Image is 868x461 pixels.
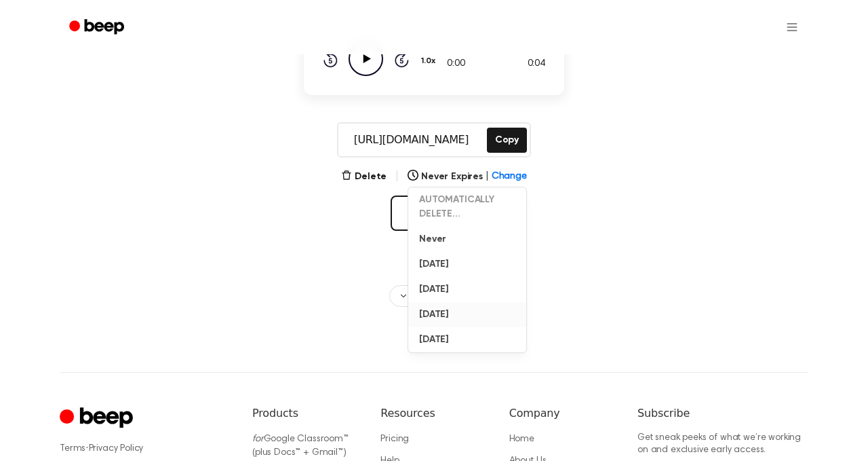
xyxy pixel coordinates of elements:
button: Record [391,196,477,231]
a: Privacy Policy [89,444,144,454]
button: AUTOMATICALLY DELETE... [408,187,526,227]
a: forGoogle Classroom™ (plus Docs™ + Gmail™) [252,435,349,458]
div: · [60,442,231,456]
button: 1.0x [420,50,440,73]
i: for [252,435,264,444]
p: Get sneak peeks of what we’re working on and exclusive early access. [637,432,808,456]
button: Never [408,227,526,252]
span: 0:00 [447,57,465,71]
span: Change [492,170,527,184]
button: [DATE] [408,327,526,352]
button: Delete [341,170,387,184]
h6: Company [509,405,616,422]
button: [DATE] [408,302,526,327]
h6: Products [252,405,359,422]
button: [DATE] [408,277,526,302]
span: | [395,168,399,185]
button: [DATE] [408,252,526,277]
a: Pricing [380,435,409,444]
a: Terms [60,444,85,454]
button: Open menu [776,11,808,43]
button: Copy [487,128,527,153]
button: Recording History [389,285,479,307]
button: Never Expires|Change [408,170,527,184]
a: Home [509,435,534,444]
a: Beep [60,14,136,41]
span: 0:04 [528,57,545,71]
a: Cruip [60,405,136,432]
span: | [486,170,489,184]
h6: Subscribe [637,405,808,422]
h6: Resources [380,405,487,422]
